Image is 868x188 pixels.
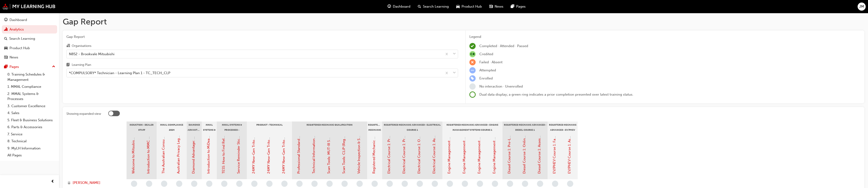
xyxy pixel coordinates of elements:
[469,34,861,39] div: Legend
[469,59,476,65] span: learningRecordVerb_FAIL-icon
[548,121,578,133] div: Registered Mechanic Advanced - EV/PHEV Course 1
[479,84,523,88] span: No interaction · Unenrolled
[502,121,548,133] div: Registered Mechanic Advanced - Diesel Course 1
[281,181,288,187] span: learningRecordVerb_NONE-icon
[6,138,57,145] a: 8. Technical
[367,121,382,133] div: Registered Mechanic Status
[2,53,57,62] a: News
[176,181,182,187] span: learningRecordVerb_NONE-icon
[469,43,476,49] span: learningRecordVerb_COMPLETE-icon
[4,65,8,69] span: pages-icon
[858,3,866,11] button: JM
[432,181,438,187] span: learningRecordVerb_NONE-icon
[2,25,57,34] a: Analytics
[67,180,122,185] a: [PERSON_NAME]
[2,3,56,9] img: mmal
[462,181,468,187] span: learningRecordVerb_NONE-icon
[266,181,273,187] span: learningRecordVerb_NONE-icon
[217,121,247,133] div: MMAL Systems & Processes - Technical
[221,181,227,187] span: learningRecordVerb_NONE-icon
[479,68,496,72] span: Attempted
[418,4,421,9] span: search-icon
[247,121,292,133] div: Product - Technical
[507,181,513,187] span: learningRecordVerb_NONE-icon
[356,181,363,187] span: learningRecordVerb_NONE-icon
[447,181,453,187] span: learningRecordVerb_NONE-icon
[469,75,476,82] span: learningRecordVerb_ENROLL-icon
[9,55,18,60] div: News
[479,52,493,56] span: Credited
[296,181,303,187] span: learningRecordVerb_NONE-icon
[6,90,57,103] a: 2. MMAL Systems & Processes
[146,181,152,187] span: learningRecordVerb_NONE-icon
[387,181,393,187] span: learningRecordVerb_NONE-icon
[414,2,453,11] a: search-iconSearch Learning
[326,181,333,187] span: learningRecordVerb_NONE-icon
[72,44,91,48] div: Organisations
[372,108,376,174] a: Registered Mechanic Qualification Status
[511,4,514,9] span: pages-icon
[453,2,486,11] a: car-iconProduct Hub
[236,132,241,174] a: Service Reminder Stickers
[206,181,212,187] span: learningRecordVerb_NONE-icon
[4,46,8,50] span: car-icon
[522,181,528,187] span: learningRecordVerb_NONE-icon
[66,34,458,39] span: Gap Report
[311,181,318,187] span: learningRecordVerb_NONE-icon
[69,51,115,57] div: N852 - Brookvale Mitsubishi
[63,17,864,27] h1: Gap Report
[251,181,257,187] span: learningRecordVerb_NONE-icon
[52,64,55,70] span: up-icon
[442,121,502,133] div: Registered Mechanic Advanced - Engine Management Systems Course 1
[127,121,157,133] div: Induction - Dealer Staff
[6,145,57,152] a: 9. MyLH Information
[191,181,197,187] span: learningRecordVerb_NONE-icon
[6,131,57,138] a: 7. Service
[66,112,101,116] div: Showing expanded view
[4,27,8,32] span: chart-icon
[479,92,633,97] span: Dual data display; a green ring indicates a prior completion presented over latest training status.
[6,109,57,117] a: 4. Sales
[469,83,476,90] span: learningRecordVerb_NONE-icon
[6,117,57,124] a: 5. Fleet & Business Solutions
[393,4,410,9] span: Dashboard
[6,103,57,110] a: 3. Customer Excellence
[6,152,57,159] a: All Pages
[9,17,27,23] div: Dashboard
[552,181,558,187] span: learningRecordVerb_NONE-icon
[6,83,57,90] a: 1. MMAL Compliance
[4,37,7,41] span: search-icon
[66,63,70,67] span: learningplan-icon
[486,2,507,11] a: news-iconNews
[157,121,187,133] div: MMAL Compliance 2024
[479,60,502,64] span: Failed · Absent
[516,4,526,9] span: Pages
[372,181,378,187] span: learningRecordVerb_NONE-icon
[2,15,57,63] button: DashboardAnalyticsSearch LearningProduct HubNews
[236,181,242,187] span: learningRecordVerb_NONE-icon
[191,117,195,174] a: Diamond Advantage: Fundamentals
[384,2,414,11] a: guage-iconDashboard
[72,63,91,67] div: Learning Plan
[492,181,498,187] span: learningRecordVerb_NONE-icon
[462,4,482,9] span: Product Hub
[187,121,202,133] div: Diamond Advantage - Fundamentals
[477,181,483,187] span: learningRecordVerb_NONE-icon
[161,181,167,187] span: learningRecordVerb_NONE-icon
[2,63,57,71] button: Pages
[9,64,19,70] div: Pages
[382,121,442,133] div: Registered Mechanic Advanced - Electrical Course 1
[69,70,170,76] div: *COMPULSORY* Technician - Learning Plan 1 - TC_TECH_CLP
[2,44,57,52] a: Product Hub
[66,44,70,48] span: organisation-icon
[537,181,543,187] span: learningRecordVerb_NONE-icon
[131,181,137,187] span: learningRecordVerb_NONE-icon
[4,18,8,22] span: guage-icon
[453,51,456,57] span: down-icon
[2,34,57,43] a: Search Learning
[453,70,456,76] span: down-icon
[567,181,573,187] span: learningRecordVerb_NONE-icon
[423,4,449,9] span: Search Learning
[387,4,391,9] span: guage-icon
